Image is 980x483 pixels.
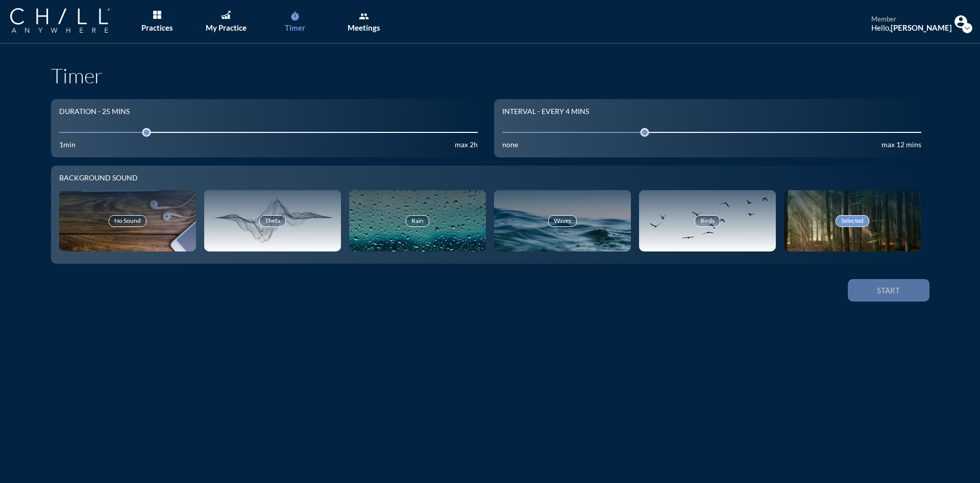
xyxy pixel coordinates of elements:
[59,174,921,182] div: Background sound
[206,23,247,32] div: My Practice
[891,23,952,32] strong: [PERSON_NAME]
[962,23,972,33] i: expand_more
[502,107,589,116] div: Interval - Every 4 mins
[290,11,300,21] i: timer
[871,15,952,24] div: member
[848,279,929,302] button: Start
[866,286,912,295] div: Start
[871,23,952,32] div: Hello,
[836,215,869,226] div: Selected
[10,8,130,34] a: Company Logo
[406,215,429,226] div: Rain
[10,8,110,33] img: Company Logo
[285,23,305,32] div: Timer
[259,215,286,226] div: Theta
[59,141,76,149] div: 1min
[548,215,577,226] div: Waves
[109,215,146,226] div: No Sound
[881,141,921,149] div: max 12 mins
[359,11,369,21] i: group
[695,215,720,226] div: Birds
[348,23,380,32] div: Meetings
[455,141,478,149] div: max 2h
[153,11,161,19] img: List
[221,11,230,19] img: Graph
[51,63,929,88] h1: Timer
[141,23,173,32] div: Practices
[954,15,967,28] img: Profile icon
[59,107,130,116] div: Duration - 25 mins
[502,141,518,149] div: none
